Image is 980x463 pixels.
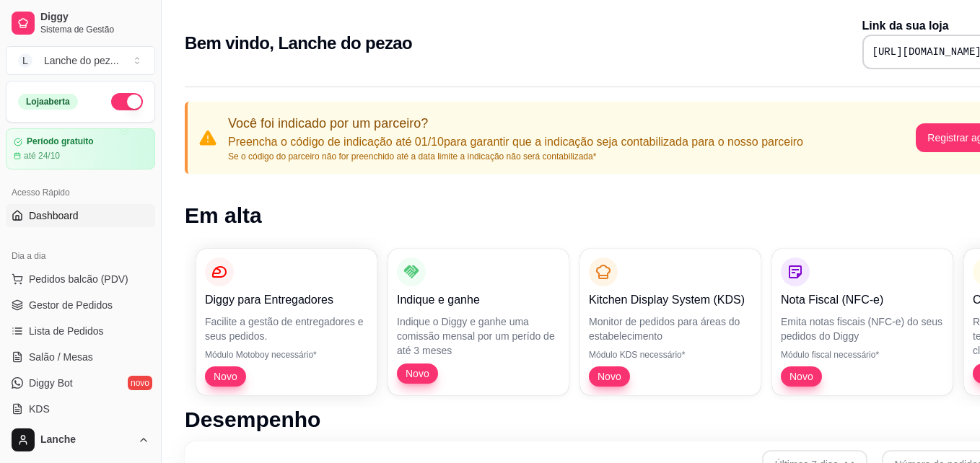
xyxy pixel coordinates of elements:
[772,249,953,395] button: Nota Fiscal (NFC-e)Emita notas fiscais (NFC-e) do seus pedidos do DiggyMódulo fiscal necessário*Novo
[111,93,143,110] button: Alterar Status
[6,345,155,369] a: Salão / Mesas
[18,53,32,68] span: L
[18,94,78,110] div: Loja aberta
[589,349,752,361] p: Módulo KDS necessário*
[228,151,803,162] p: Se o código do parceiro não for preenchido até a data limite a indicação não será contabilizada*
[228,113,803,133] p: Você foi indicado por um parceiro?
[6,244,155,268] div: Dia a dia
[29,350,93,364] span: Salão / Mesas
[589,314,752,343] p: Monitor de pedidos para áreas do estabelecimento
[6,423,155,457] button: Lanche
[29,402,50,416] span: KDS
[781,314,944,343] p: Emita notas fiscais (NFC-e) do seus pedidos do Diggy
[6,181,155,204] div: Acesso Rápido
[397,314,560,358] p: Indique o Diggy e ganhe uma comissão mensal por um perído de até 3 meses
[6,6,155,40] a: DiggySistema de Gestão
[781,349,944,361] p: Módulo fiscal necessário*
[29,324,104,338] span: Lista de Pedidos
[40,11,149,24] span: Diggy
[29,298,113,312] span: Gestor de Pedidos
[6,397,155,420] a: KDS
[6,128,155,169] a: Período gratuitoaté 24/10
[589,291,752,309] p: Kitchen Display System (KDS)
[40,24,149,35] span: Sistema de Gestão
[6,268,155,291] button: Pedidos balcão (PDV)
[6,371,155,394] a: Diggy Botnovo
[228,133,803,151] p: Preencha o código de indicação até 01/10 para garantir que a indicação seja contabilizada para o ...
[185,32,412,55] h2: Bem vindo, Lanche do pezao
[592,369,627,384] span: Novo
[6,46,155,75] button: Select a team
[781,291,944,309] p: Nota Fiscal (NFC-e)
[205,314,368,343] p: Facilite a gestão de entregadores e seus pedidos.
[6,294,155,317] a: Gestor de Pedidos
[205,291,368,309] p: Diggy para Entregadores
[29,376,73,390] span: Diggy Bot
[205,349,368,361] p: Módulo Motoboy necessário*
[29,272,128,286] span: Pedidos balcão (PDV)
[400,366,435,381] span: Novo
[29,208,79,223] span: Dashboard
[44,53,119,68] div: Lanche do pez ...
[580,249,761,395] button: Kitchen Display System (KDS)Monitor de pedidos para áreas do estabelecimentoMódulo KDS necessário...
[784,369,819,384] span: Novo
[40,433,132,446] span: Lanche
[388,249,569,395] button: Indique e ganheIndique o Diggy e ganhe uma comissão mensal por um perído de até 3 mesesNovo
[27,136,94,147] article: Período gratuito
[208,369,243,384] span: Novo
[6,204,155,227] a: Dashboard
[24,150,60,162] article: até 24/10
[196,249,377,395] button: Diggy para EntregadoresFacilite a gestão de entregadores e seus pedidos.Módulo Motoboy necessário...
[6,319,155,343] a: Lista de Pedidos
[397,291,560,309] p: Indique e ganhe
